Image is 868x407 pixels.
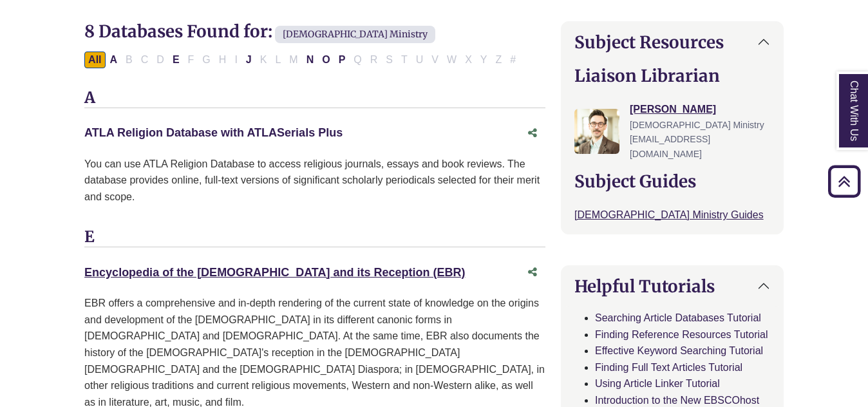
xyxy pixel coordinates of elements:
[561,22,783,62] button: Subject Resources
[84,156,545,205] p: You can use ATLA Religion Database to access religious journals, essays and book reviews. The dat...
[84,52,105,68] button: All
[520,121,545,146] button: Share this database
[595,312,761,323] a: Searching Article Databases Tutorial
[595,378,720,389] a: Using Article Linker Tutorial
[335,52,350,68] button: Filter Results P
[84,89,545,108] h3: A
[84,53,521,64] div: Alpha-list to filter by first letter of database name
[595,345,763,356] a: Effective Keyword Searching Tutorial
[303,52,318,68] button: Filter Results N
[630,120,764,130] span: [DEMOGRAPHIC_DATA] Ministry
[318,52,334,68] button: Filter Results O
[574,171,770,191] h2: Subject Guides
[242,52,256,68] button: Filter Results J
[84,21,272,42] span: 8 Databases Found for:
[84,126,343,139] a: ATLA Religion Database with ATLASerials Plus
[595,329,768,340] a: Finding Reference Resources Tutorial
[84,266,465,279] a: Encyclopedia of the [DEMOGRAPHIC_DATA] and its Reception (EBR)
[824,173,865,190] a: Back to Top
[520,260,545,285] button: Share this database
[169,52,184,68] button: Filter Results E
[630,134,710,158] span: [EMAIL_ADDRESS][DOMAIN_NAME]
[106,52,122,68] button: Filter Results A
[574,109,619,154] img: Greg Rosauer
[275,26,435,43] span: [DEMOGRAPHIC_DATA] Ministry
[84,228,545,247] h3: E
[561,266,783,307] button: Helpful Tutorials
[630,104,716,115] a: [PERSON_NAME]
[574,209,764,220] a: [DEMOGRAPHIC_DATA] Ministry Guides
[574,66,770,86] h2: Liaison Librarian
[595,362,742,373] a: Finding Full Text Articles Tutorial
